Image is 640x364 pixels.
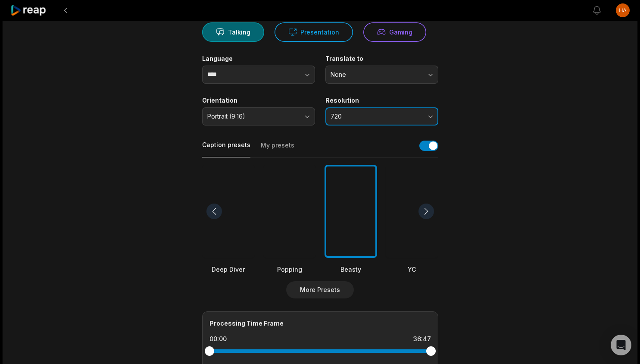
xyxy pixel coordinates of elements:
div: 36:47 [413,335,431,343]
button: Gaming [363,22,426,42]
div: Open Intercom Messenger [611,335,631,355]
button: 720 [325,107,438,126]
label: Resolution [325,97,438,104]
button: Talking [202,22,264,42]
div: Deep Diver [202,265,255,274]
button: Portrait (9:16) [202,107,315,126]
span: Portrait (9:16) [207,113,298,120]
div: Processing Time Frame [209,319,431,328]
button: None [325,66,438,84]
button: Presentation [275,22,353,42]
button: Caption presets [202,141,250,157]
span: 720 [331,113,421,120]
button: More Presets [286,281,354,298]
label: Language [202,55,315,63]
div: Beasty [325,265,377,274]
span: None [331,71,421,78]
label: Translate to [325,55,438,63]
label: Orientation [202,97,315,104]
button: My presets [261,141,294,157]
div: YC [386,265,438,274]
div: 00:00 [209,335,227,343]
div: Popping [263,265,316,274]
